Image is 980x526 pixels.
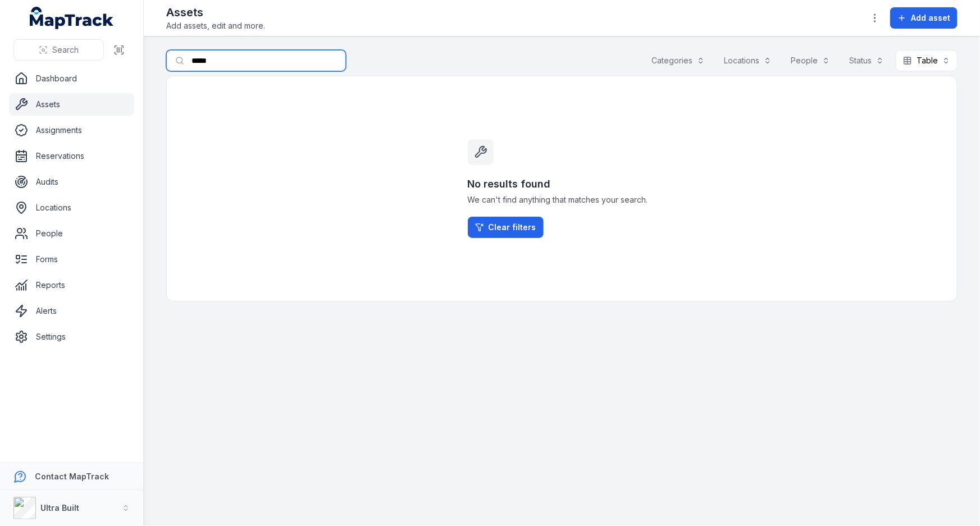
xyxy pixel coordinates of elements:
[9,326,134,348] a: Settings
[52,44,79,56] span: Search
[9,119,134,141] a: Assignments
[35,472,109,481] strong: Contact MapTrack
[896,50,958,71] button: Table
[9,196,134,219] a: Locations
[9,93,134,116] a: Assets
[166,4,265,20] h2: Assets
[9,67,134,90] a: Dashboard
[166,20,265,31] span: Add assets, edit and more.
[644,50,712,71] button: Categories
[9,171,134,193] a: Audits
[890,7,958,29] button: Add asset
[842,50,891,71] button: Status
[468,217,544,238] a: Clear filters
[911,12,950,24] span: Add asset
[9,248,134,271] a: Forms
[468,194,657,205] span: We can't find anything that matches your search.
[468,176,657,192] h3: No results found
[9,274,134,296] a: Reports
[9,145,134,167] a: Reservations
[40,503,79,513] strong: Ultra Built
[30,7,114,29] a: MapTrack
[13,39,104,61] button: Search
[9,300,134,322] a: Alerts
[783,50,837,71] button: People
[9,222,134,245] a: People
[717,50,779,71] button: Locations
